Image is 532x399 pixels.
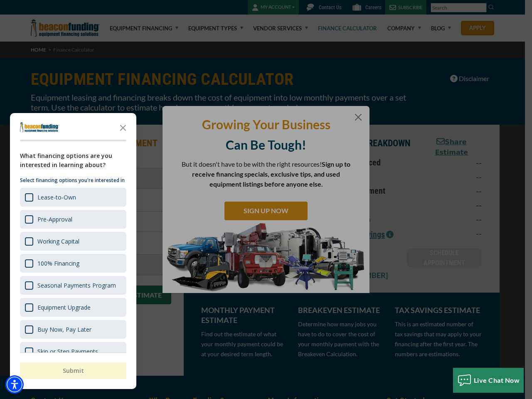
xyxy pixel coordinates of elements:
button: Live Chat Now [453,368,524,393]
img: Company logo [20,122,59,132]
div: 100% Financing [37,259,79,267]
span: Live Chat Now [474,376,520,384]
div: Working Capital [20,232,126,251]
button: Submit [20,362,126,379]
button: Close the survey [115,119,131,135]
div: Pre-Approval [20,210,126,229]
div: Seasonal Payments Program [20,276,126,295]
div: What financing options are you interested in learning about? [20,151,126,170]
div: Buy Now, Pay Later [37,325,91,333]
div: Equipment Upgrade [37,303,91,311]
div: Working Capital [37,237,79,245]
div: Seasonal Payments Program [37,281,116,289]
div: 100% Financing [20,254,126,273]
div: Skip or Step Payments [20,342,126,361]
div: Pre-Approval [37,215,72,223]
div: Equipment Upgrade [20,298,126,317]
div: Lease-to-Own [20,188,126,207]
div: Buy Now, Pay Later [20,320,126,339]
div: Lease-to-Own [37,193,76,201]
div: Accessibility Menu [5,375,24,394]
p: Select financing options you're interested in [20,176,126,185]
div: Skip or Step Payments [37,347,98,355]
div: Survey [10,113,136,389]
